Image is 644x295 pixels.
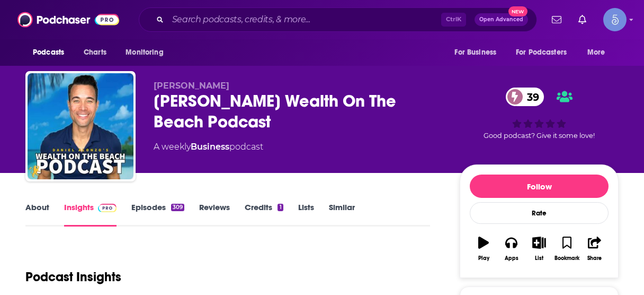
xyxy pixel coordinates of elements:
[475,13,528,26] button: Open AdvancedNew
[168,11,441,28] input: Search podcasts, credits, & more...
[587,255,602,262] div: Share
[28,73,133,179] img: Daniel Alonzo's Wealth On The Beach Podcast
[131,202,184,227] a: Episodes309
[245,202,283,227] a: Credits1
[460,81,619,146] div: 39Good podcast? Give it some love!
[154,141,263,153] div: A weekly podcast
[553,230,580,268] button: Bookmark
[479,17,523,22] span: Open Advanced
[554,255,579,262] div: Bookmark
[506,88,544,106] a: 39
[64,202,117,227] a: InsightsPodchaser Pro
[441,13,466,27] span: Ctrl K
[603,8,627,31] button: Show profile menu
[516,88,544,106] span: 39
[509,42,582,63] button: open menu
[118,42,177,63] button: open menu
[525,230,553,268] button: List
[603,8,627,31] img: User Profile
[454,45,496,60] span: For Business
[126,45,163,60] span: Monitoring
[33,45,64,60] span: Podcasts
[587,45,605,60] span: More
[497,230,525,268] button: Apps
[98,204,117,212] img: Podchaser Pro
[171,204,184,211] div: 309
[505,255,518,262] div: Apps
[25,202,49,227] a: About
[508,6,527,16] span: New
[17,10,119,30] img: Podchaser - Follow, Share and Rate Podcasts
[484,132,595,140] span: Good podcast? Give it some love!
[84,45,106,60] span: Charts
[447,42,509,63] button: open menu
[77,42,113,63] a: Charts
[478,255,489,262] div: Play
[603,8,627,31] span: Logged in as Spiral5-G1
[470,202,609,224] div: Rate
[139,7,537,32] div: Search podcasts, credits, & more...
[548,11,566,29] a: Show notifications dropdown
[191,142,229,152] a: Business
[535,255,543,262] div: List
[25,42,78,63] button: open menu
[516,45,567,60] span: For Podcasters
[278,204,283,211] div: 1
[580,42,619,63] button: open menu
[199,202,230,227] a: Reviews
[470,175,609,198] button: Follow
[470,230,497,268] button: Play
[329,202,355,227] a: Similar
[574,11,591,29] a: Show notifications dropdown
[25,269,121,285] h1: Podcast Insights
[154,81,229,91] span: [PERSON_NAME]
[581,230,609,268] button: Share
[298,202,314,227] a: Lists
